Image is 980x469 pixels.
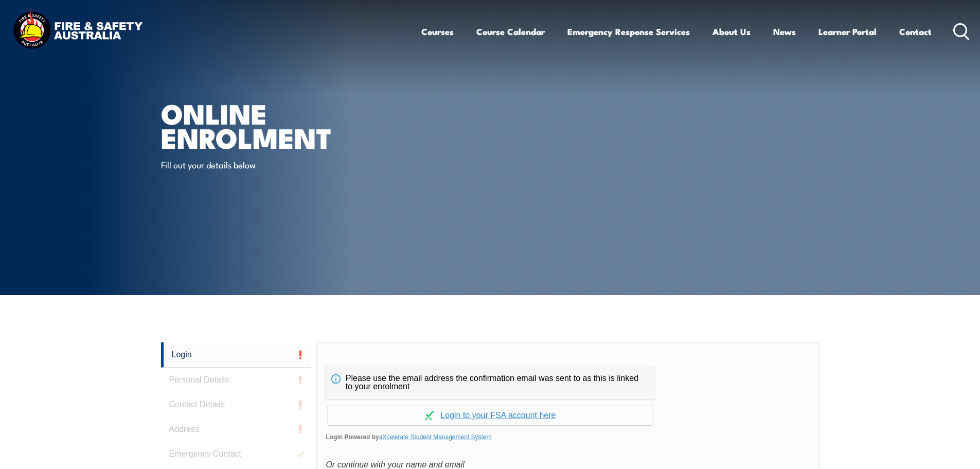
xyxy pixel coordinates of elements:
p: Fill out your details below [161,159,349,170]
a: aXcelerate Student Management System [379,433,492,441]
a: About Us [712,18,751,45]
a: News [773,18,796,45]
h1: Online Enrolment [161,101,415,149]
a: Course Calendar [476,18,545,45]
a: Learner Portal [818,18,877,45]
a: Login [161,342,311,368]
a: Contact [899,18,932,45]
div: Please use the email address the confirmation email was sent to as this is linked to your enrolment [326,366,655,399]
span: Login Powered by [326,429,810,445]
a: Courses [421,18,454,45]
img: Log in withaxcelerate [425,411,434,420]
a: Emergency Response Services [567,18,690,45]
